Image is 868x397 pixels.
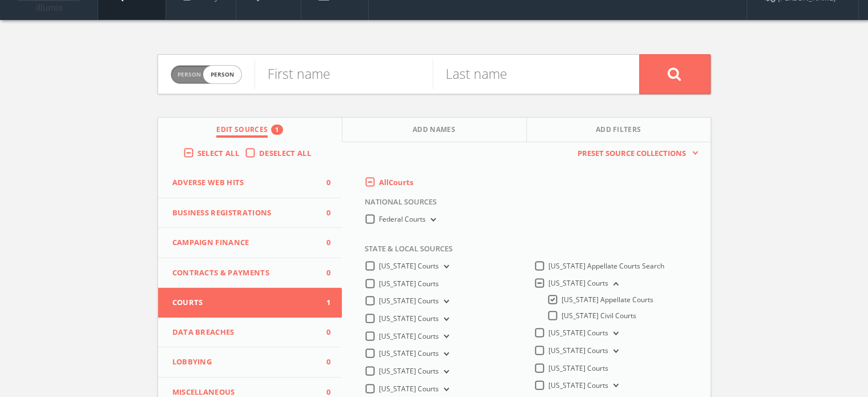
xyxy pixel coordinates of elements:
button: [US_STATE] Courts [608,279,621,289]
span: Campaign Finance [172,237,314,248]
button: Campaign Finance0 [158,228,342,258]
span: [US_STATE] Courts [548,380,608,390]
span: Deselect All [259,148,311,158]
button: [US_STATE] Courts [608,328,621,339]
span: [US_STATE] Appellate Courts [562,295,653,304]
span: [US_STATE] Courts [379,331,439,341]
span: person [203,66,241,83]
span: State & Local Sources [356,243,453,260]
button: Courts1 [158,288,342,318]
span: Data Breaches [172,327,314,338]
button: [US_STATE] Courts [608,380,621,391]
span: 0 [313,207,330,219]
div: 1 [271,125,282,135]
span: Add Names [413,125,455,138]
span: [US_STATE] Courts [379,261,439,271]
span: 0 [313,177,330,189]
button: [US_STATE] Courts [439,296,451,307]
button: [US_STATE] Courts [439,367,451,377]
span: Person [177,70,201,79]
span: Contracts & Payments [172,267,314,279]
span: National Sources [356,197,437,214]
button: Adverse Web Hits0 [158,168,342,198]
button: [US_STATE] Courts [439,349,451,359]
button: [US_STATE] Courts [439,262,451,272]
span: Business Registrations [172,207,314,219]
button: [US_STATE] Courts [439,331,451,342]
button: Edit Sources1 [158,118,342,142]
button: Data Breaches0 [158,318,342,348]
button: Lobbying0 [158,347,342,378]
button: Business Registrations0 [158,198,342,228]
span: [US_STATE] Civil Courts [562,311,636,320]
span: 1 [313,297,330,308]
span: Courts [172,297,314,308]
button: Contracts & Payments0 [158,258,342,288]
span: Adverse Web Hits [172,177,314,189]
span: 0 [313,267,330,279]
span: [US_STATE] Courts [379,296,439,306]
button: Preset Source Collections [572,148,699,159]
span: Federal Courts [379,214,426,224]
button: Add Filters [527,118,710,142]
button: [US_STATE] Courts [439,314,451,324]
span: Lobbying [172,356,314,368]
span: 0 [313,356,330,368]
span: 0 [313,327,330,338]
span: Select All [197,148,239,158]
button: Add Names [342,118,527,142]
span: [US_STATE] Courts [379,384,439,394]
span: [US_STATE] Courts [548,346,608,355]
span: [US_STATE] Courts [548,363,608,373]
span: All Courts [379,177,413,187]
span: [US_STATE] Courts [548,328,608,338]
span: [US_STATE] Courts [379,279,439,288]
span: [US_STATE] Appellate Courts Search [548,261,664,271]
span: Edit Sources [216,125,268,138]
span: [US_STATE] Courts [379,348,439,358]
span: [US_STATE] Courts [548,278,608,288]
span: Add Filters [596,125,641,138]
span: [US_STATE] Courts [379,314,439,323]
button: [US_STATE] Courts [439,384,451,395]
button: [US_STATE] Courts [608,346,621,356]
span: 0 [313,237,330,248]
button: Federal Courts [426,215,438,225]
span: [US_STATE] Courts [379,366,439,376]
span: Preset Source Collections [572,148,692,159]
